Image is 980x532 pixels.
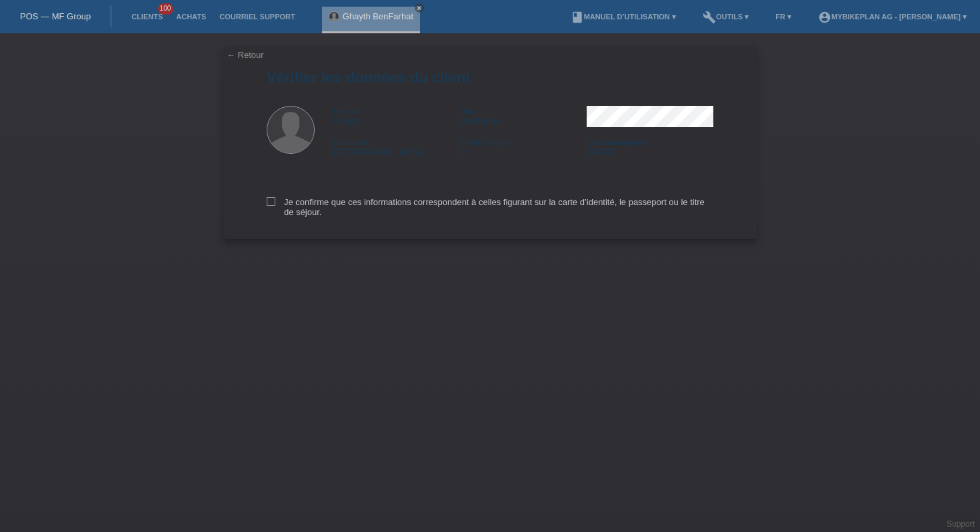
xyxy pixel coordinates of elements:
a: account_circleMybikeplan AG - [PERSON_NAME] ▾ [811,13,973,21]
div: [DATE] [587,137,713,157]
a: close [415,3,424,13]
a: Support [947,519,975,529]
a: POS — MF Group [20,11,91,21]
a: Achats [169,13,213,21]
span: Permis de séjour [460,138,515,146]
span: 100 [158,3,174,15]
span: Date d'immigration [587,138,647,146]
a: Clients [125,13,169,21]
a: buildOutils ▾ [696,13,755,21]
h1: Vérifier les données du client [267,69,713,86]
label: Je confirme que ces informations correspondent à celles figurant sur la carte d’identité, le pass... [267,197,713,217]
span: Nom [460,107,475,115]
a: ← Retour [227,50,264,60]
i: book [571,11,584,24]
span: Prénom [333,107,359,115]
i: build [703,11,716,24]
a: FR ▾ [769,13,798,21]
a: bookManuel d’utilisation ▾ [564,13,683,21]
span: Nationalité [333,138,368,146]
i: account_circle [818,11,831,24]
div: [GEOGRAPHIC_DATA] [333,137,460,157]
a: Ghayth BenFarhat [343,11,413,21]
a: Courriel Support [213,13,301,21]
div: B [460,137,587,157]
div: BenFarhat [460,106,587,126]
div: Ghayth [333,106,460,126]
i: close [416,5,423,11]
